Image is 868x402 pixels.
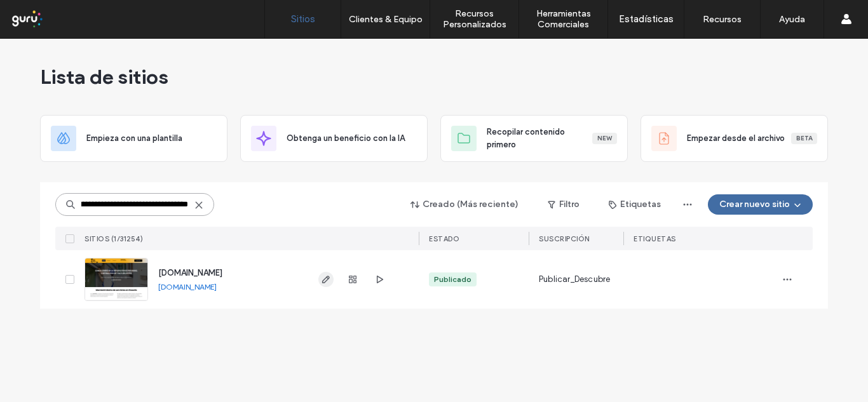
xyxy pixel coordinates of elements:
[539,234,590,243] span: Suscripción
[619,13,674,25] label: Estadísticas
[539,273,610,286] span: Publicar_Descubre
[434,274,471,285] div: Publicado
[86,132,182,145] span: Empieza con una plantilla
[708,194,813,215] button: Crear nuevo sitio
[158,282,217,291] a: [DOMAIN_NAME]
[791,133,817,144] div: Beta
[429,234,459,243] span: ESTADO
[779,14,805,25] label: Ayuda
[597,194,672,215] button: Etiquetas
[519,8,607,30] label: Herramientas Comerciales
[487,126,592,151] span: Recopilar contenido primero
[291,13,315,25] label: Sitios
[349,14,423,25] label: Clientes & Equipo
[703,14,742,25] label: Recursos
[240,115,428,162] div: Obtenga un beneficio con la IA
[287,132,405,145] span: Obtenga un beneficio con la IA
[85,234,143,243] span: SITIOS (1/31254)
[40,115,227,162] div: Empieza con una plantilla
[158,268,222,278] a: [DOMAIN_NAME]
[27,9,62,20] span: Ayuda
[40,64,168,90] span: Lista de sitios
[440,115,628,162] div: Recopilar contenido primeroNew
[641,115,828,162] div: Empezar desde el archivoBeta
[592,133,617,144] div: New
[400,194,530,215] button: Creado (Más reciente)
[430,8,519,30] label: Recursos Personalizados
[687,132,785,145] span: Empezar desde el archivo
[634,234,676,243] span: ETIQUETAS
[535,194,592,215] button: Filtro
